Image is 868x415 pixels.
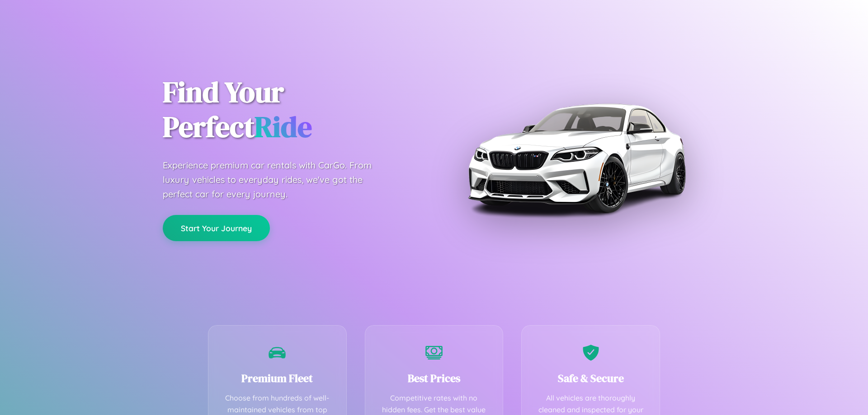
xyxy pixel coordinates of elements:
[255,107,312,146] span: Ride
[163,215,270,241] button: Start Your Journey
[222,371,333,386] h3: Premium Fleet
[535,371,646,386] h3: Safe & Secure
[163,158,389,201] p: Experience premium car rentals with CarGo. From luxury vehicles to everyday rides, we've got the ...
[163,75,420,145] h1: Find Your Perfect
[379,371,490,386] h3: Best Prices
[463,45,689,271] img: Premium BMW car rental vehicle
